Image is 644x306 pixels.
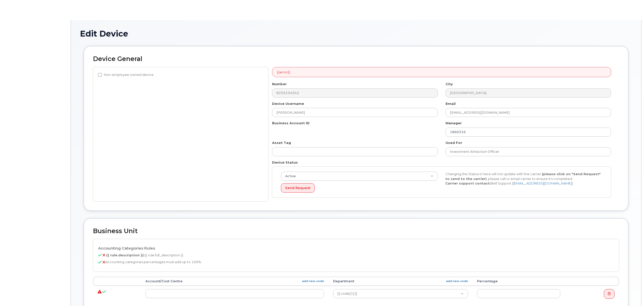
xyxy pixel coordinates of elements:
label: Device Username [272,101,304,106]
input: Select manager [446,128,611,137]
label: City [446,82,453,86]
p: Accounting categories percentages must add up to 100% [98,260,614,264]
label: Business Account ID [272,121,310,126]
strong: Carrier support contact: [445,181,491,185]
h2: Device General [93,55,619,63]
button: Send Request [281,183,315,193]
a: add new code [446,279,468,283]
a: add new code [302,279,324,283]
label: Non-employee owned device [98,72,154,78]
h1: Edit Device [80,29,632,38]
th: Department [329,277,472,286]
h4: Accounting Categories Rules [98,246,614,251]
strong: (please click on "Send Request" to send to the carrier) [445,172,601,181]
h2: Business Unit [93,228,619,235]
th: Percentage [473,277,565,286]
label: Manager [446,121,462,126]
div: Changing the Status in here will not update with the carrier, , please call or email carrier to e... [442,172,606,186]
label: Used For [446,140,462,145]
p: {{ rule.full_description }} [98,253,614,258]
label: Device Status [272,160,298,165]
label: Asset Tag [272,140,291,145]
div: {{error}} [272,67,611,77]
label: Email [446,101,456,106]
b: {{ rule.description }}: [106,253,145,257]
input: Non-employee owned device [98,73,102,77]
th: Account/Cost Centre [141,277,329,286]
label: Number [272,82,287,86]
a: [EMAIL_ADDRESS][DOMAIN_NAME] [513,181,572,185]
